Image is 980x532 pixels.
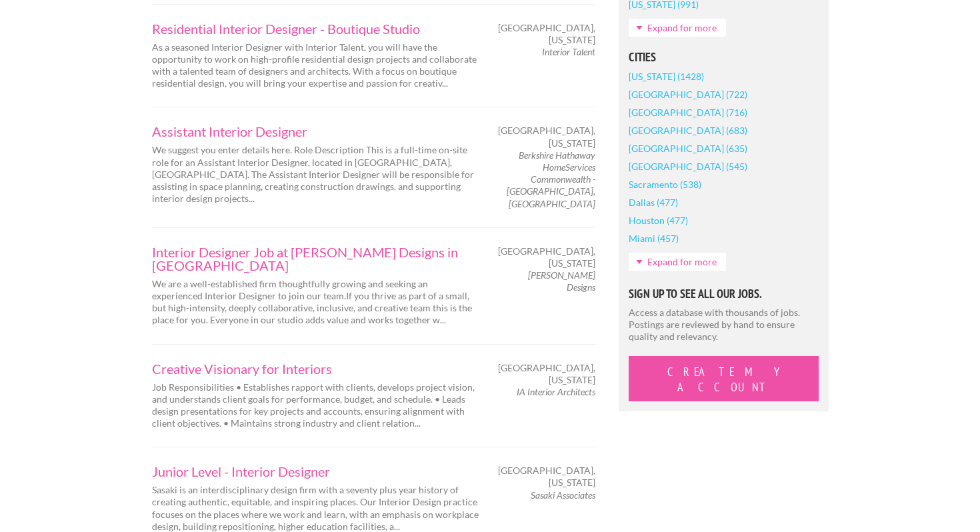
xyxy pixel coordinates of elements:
[542,46,595,57] em: Interior Talent
[152,144,479,205] p: We suggest you enter details here. Role Description This is a full-time on-site role for an Assis...
[629,229,679,247] a: Miami (457)
[152,278,479,327] p: We are a well-established firm thoughtfully growing and seeking an experienced Interior Designer ...
[498,465,595,489] span: [GEOGRAPHIC_DATA], [US_STATE]
[629,307,819,343] p: Access a database with thousands of jobs. Postings are reviewed by hand to ensure quality and rel...
[629,356,819,401] button: Create My Account
[629,103,747,121] a: [GEOGRAPHIC_DATA] (716)
[152,381,479,430] p: Job Responsibilities • Establishes rapport with clients, develops project vision, and understands...
[507,149,595,209] em: Berkshire Hathaway HomeServices Commonwealth - [GEOGRAPHIC_DATA], [GEOGRAPHIC_DATA]
[517,386,595,397] em: IA Interior Architects
[629,51,819,63] h5: Cities
[629,193,678,211] a: Dallas (477)
[152,41,479,90] p: As a seasoned Interior Designer with Interior Talent, you will have the opportunity to work on hi...
[629,288,819,300] h5: Sign Up to See All Our Jobs.
[629,67,704,85] a: [US_STATE] (1428)
[629,211,688,229] a: Houston (477)
[629,157,747,175] a: [GEOGRAPHIC_DATA] (545)
[531,489,595,501] em: Sasaki Associates
[498,362,595,386] span: [GEOGRAPHIC_DATA], [US_STATE]
[629,175,701,193] a: Sacramento (538)
[629,85,747,103] a: [GEOGRAPHIC_DATA] (722)
[629,139,747,157] a: [GEOGRAPHIC_DATA] (635)
[629,19,726,37] a: Expand for more
[152,245,479,272] a: Interior Designer Job at [PERSON_NAME] Designs in [GEOGRAPHIC_DATA]
[498,245,595,269] span: [GEOGRAPHIC_DATA], [US_STATE]
[152,22,479,35] a: Residential Interior Designer - Boutique Studio
[498,22,595,46] span: [GEOGRAPHIC_DATA], [US_STATE]
[498,125,595,149] span: [GEOGRAPHIC_DATA], [US_STATE]
[152,465,479,478] a: Junior Level - Interior Designer
[629,253,726,271] a: Expand for more
[528,269,595,293] em: [PERSON_NAME] Designs
[152,362,479,375] a: Creative Visionary for Interiors
[152,125,479,138] a: Assistant Interior Designer
[629,121,747,139] a: [GEOGRAPHIC_DATA] (683)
